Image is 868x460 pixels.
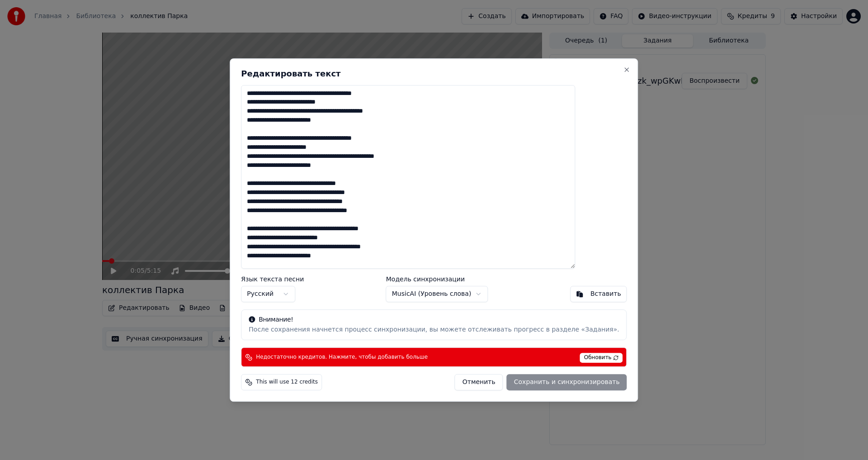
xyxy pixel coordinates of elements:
[256,379,318,386] span: This will use 12 credits
[249,325,619,334] div: После сохранения начнется процесс синхронизации, вы можете отслеживать прогресс в разделе «Задания».
[256,354,428,361] span: Недостаточно кредитов. Нажмите, чтобы добавить больше
[455,374,503,390] button: Отменить
[580,353,623,363] span: Обновить
[570,286,627,302] button: Вставить
[590,289,621,299] div: Вставить
[241,70,627,78] h2: Редактировать текст
[386,276,488,282] label: Модель синхронизации
[249,315,619,324] div: Внимание!
[241,276,304,282] label: Язык текста песни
